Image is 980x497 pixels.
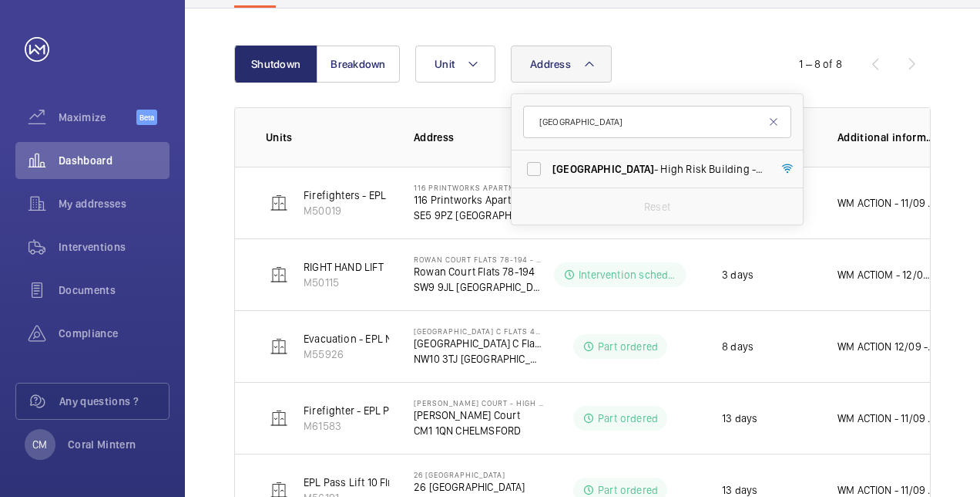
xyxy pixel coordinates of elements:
[414,470,543,479] p: 26 [GEOGRAPHIC_DATA]
[837,411,936,426] p: WM ACTION - 11/09 - 6 Week lead time on new doors 09/09 - Quote submitted and accepted parts bein...
[414,479,543,495] p: 26 [GEOGRAPHIC_DATA]
[304,347,485,362] p: M55926
[32,437,47,452] p: CM
[598,339,658,354] p: Part ordered
[136,110,157,125] span: Beta
[414,255,543,264] p: Rowan Court Flats 78-194 - High Risk Building
[799,56,842,72] div: 1 – 8 of 8
[414,398,543,407] p: [PERSON_NAME] Court - High Risk Building
[270,194,288,212] img: elevator.svg
[59,110,136,125] span: Maximize
[414,336,543,351] p: [GEOGRAPHIC_DATA] C Flats 45-101
[414,192,543,208] p: 116 Printworks Apartments Flats 1-65
[304,331,485,347] p: Evacuation - EPL No 4 Flats 45-101 R/h
[234,46,317,83] button: Shutdown
[59,394,169,409] span: Any questions ?
[722,339,753,354] p: 8 days
[552,161,764,177] span: - High Risk Building - , LONDON N7 0LT
[59,326,169,341] span: Compliance
[304,475,421,490] p: EPL Pass Lift 10 Flrs Only
[598,411,658,426] p: Part ordered
[511,46,612,83] button: Address
[414,183,543,192] p: 116 Printworks Apartments Flats 1-65 - High Risk Building
[414,208,543,223] p: SE5 9PZ [GEOGRAPHIC_DATA]
[304,203,456,218] p: M50019
[270,337,288,356] img: elevator.svg
[266,130,389,145] p: Units
[414,407,543,423] p: [PERSON_NAME] Court
[837,267,936,282] p: WM ACTIOM - 12/09 - Repairs on site [DATE] Repair team booked in for [DATE] - repair team require...
[270,265,288,284] img: elevator.svg
[304,418,452,434] p: M61583
[722,267,753,282] p: 3 days
[837,339,936,354] p: WM ACTION 12/09 - Technical back on site [DATE] to set up 11/09 - Technical booked into site [DAT...
[59,239,169,255] span: Interventions
[59,196,169,211] span: My addresses
[837,195,936,211] p: WM ACTION - 11/09 - On going issues, possible drive upgrade required
[644,199,670,215] p: Reset
[304,259,384,275] p: RIGHT HAND LIFT
[530,58,571,70] span: Address
[579,267,677,282] p: Intervention scheduled
[414,130,543,145] p: Address
[552,163,654,175] span: [GEOGRAPHIC_DATA]
[415,46,495,83] button: Unit
[304,188,456,203] p: Firefighters - EPL Flats 1-65 No 1
[414,264,543,279] p: Rowan Court Flats 78-194
[435,58,455,70] span: Unit
[317,46,400,83] button: Breakdown
[523,106,791,138] input: Search by address
[414,326,543,336] p: [GEOGRAPHIC_DATA] C Flats 45-101 - High Risk Building
[414,423,543,438] p: CM1 1QN CHELMSFORD
[59,282,169,298] span: Documents
[722,411,757,426] p: 13 days
[270,409,288,428] img: elevator.svg
[837,130,936,145] p: Additional information
[414,351,543,367] p: NW10 3TJ [GEOGRAPHIC_DATA]
[304,275,384,290] p: M50115
[304,403,452,418] p: Firefighter - EPL Passenger Lift
[414,279,543,295] p: SW9 9JL [GEOGRAPHIC_DATA]
[68,437,136,452] p: Coral Mintern
[59,153,169,168] span: Dashboard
